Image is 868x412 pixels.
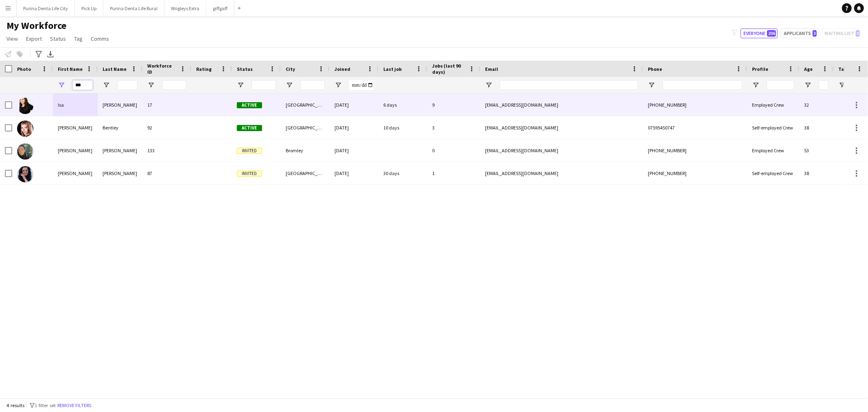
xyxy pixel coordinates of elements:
span: Joined [335,66,350,72]
div: Bromley [281,139,330,162]
span: Profile [752,66,768,72]
app-action-btn: Export XLSX [46,49,55,59]
span: Comms [91,35,109,42]
div: Self-employed Crew [747,116,799,139]
div: 92 [142,116,191,139]
div: Employed Crew [747,94,799,116]
button: Open Filter Menu [804,81,811,89]
img: Lisa Jones [17,166,33,182]
input: Last Name Filter Input [117,80,138,90]
button: Wrigleys Extra [164,0,206,16]
button: Everyone206 [741,28,778,38]
button: Open Filter Menu [485,81,492,89]
div: [DATE] [330,94,378,116]
input: Profile Filter Input [767,80,794,90]
div: 53 [799,139,833,162]
span: Status [237,66,253,72]
button: Open Filter Menu [335,81,342,89]
div: [EMAIL_ADDRESS][DOMAIN_NAME] [480,94,643,116]
span: Last job [383,66,402,72]
span: Phone [648,66,662,72]
span: Jobs (last 90 days) [432,63,466,75]
input: First Name Filter Input [72,80,93,90]
div: [DATE] [330,162,378,184]
div: 0 [427,139,480,162]
div: 87 [142,162,191,184]
button: Purina Denta Life City [17,0,75,16]
div: [GEOGRAPHIC_DATA] [281,116,330,139]
a: Comms [87,33,112,44]
button: giffgaff [206,0,234,16]
span: Workforce ID [147,63,177,75]
button: Remove filters [56,401,93,410]
span: Tag [74,35,83,42]
input: Status Filter Input [251,80,276,90]
div: Bentley [98,116,142,139]
div: [PHONE_NUMBER] [643,162,747,184]
div: [PERSON_NAME] [53,139,98,162]
div: [DATE] [330,116,378,139]
div: [PERSON_NAME] [98,94,142,116]
span: Age [804,66,813,72]
a: Export [23,33,45,44]
span: Active [237,125,262,131]
input: Joined Filter Input [349,80,374,90]
span: City [286,66,295,72]
span: Export [26,35,42,42]
div: Isa [53,94,98,116]
span: First Name [58,66,83,72]
div: 6 days [378,94,427,116]
div: 38 [799,162,833,184]
a: View [3,33,21,44]
input: Workforce ID Filter Input [162,80,186,90]
div: 17 [142,94,191,116]
span: 1 filter set [35,402,56,408]
span: Invited [237,148,262,154]
div: 9 [427,94,480,116]
div: [PERSON_NAME] [53,116,98,139]
div: 1 [427,162,480,184]
div: [PERSON_NAME] [98,162,142,184]
div: [GEOGRAPHIC_DATA] [281,162,330,184]
span: Last Name [103,66,127,72]
img: Lisa Gillings [17,143,33,160]
button: Open Filter Menu [147,81,155,89]
a: Tag [71,33,86,44]
span: Photo [17,66,31,72]
span: Tags [838,66,849,72]
span: My Workforce [7,20,66,32]
span: Status [50,35,66,42]
div: [GEOGRAPHIC_DATA] [281,94,330,116]
span: Rating [196,66,212,72]
input: Age Filter Input [819,80,829,90]
div: [DATE] [330,139,378,162]
span: 206 [767,30,776,37]
img: Isabeau Bentley [17,121,33,137]
div: [EMAIL_ADDRESS][DOMAIN_NAME] [480,162,643,184]
a: Status [47,33,69,44]
div: [PHONE_NUMBER] [643,139,747,162]
img: Isa Morais [17,98,33,114]
button: Applicants3 [781,28,818,38]
span: Email [485,66,498,72]
div: Employed Crew [747,139,799,162]
div: Self-employed Crew [747,162,799,184]
div: [PHONE_NUMBER] [643,94,747,116]
span: Active [237,102,262,108]
button: Open Filter Menu [103,81,110,89]
span: View [7,35,18,42]
button: Open Filter Menu [237,81,244,89]
div: 3 [427,116,480,139]
div: 10 days [378,116,427,139]
button: Open Filter Menu [752,81,759,89]
div: 133 [142,139,191,162]
button: Open Filter Menu [58,81,65,89]
input: City Filter Input [300,80,325,90]
button: Open Filter Menu [286,81,293,89]
app-action-btn: Advanced filters [34,49,44,59]
div: [EMAIL_ADDRESS][DOMAIN_NAME] [480,116,643,139]
div: [EMAIL_ADDRESS][DOMAIN_NAME] [480,139,643,162]
div: 38 [799,116,833,139]
span: 3 [813,30,817,37]
button: Purina Denta Life Rural [103,0,164,16]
